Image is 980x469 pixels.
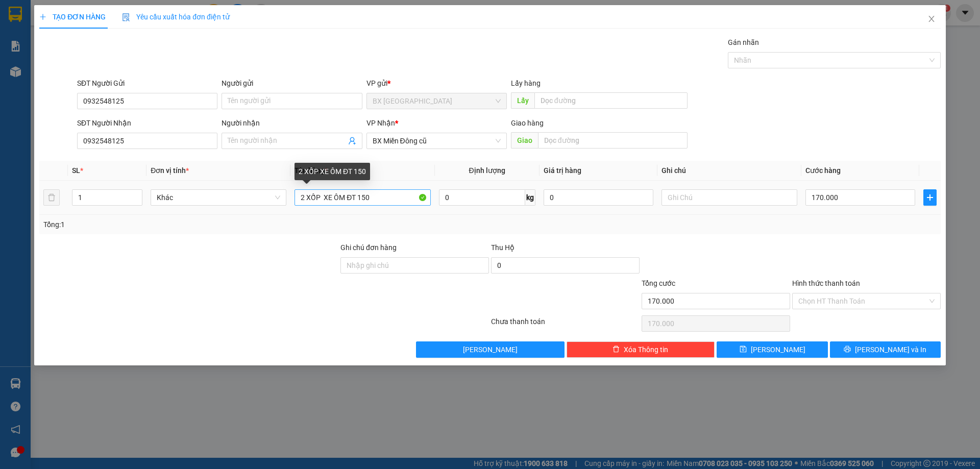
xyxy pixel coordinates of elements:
span: TẠO ĐƠN HÀNG [39,13,106,21]
span: VP Nhận [366,119,395,127]
input: Dọc đường [538,132,688,149]
span: Cước hàng [805,166,841,175]
label: Hình thức thanh toán [792,279,860,287]
span: Lấy hàng [511,79,541,87]
span: close [927,15,936,23]
span: BX Miền Đông cũ [373,133,501,149]
span: save [740,345,747,354]
span: [PERSON_NAME] [751,344,805,355]
input: Ghi Chú [661,189,797,206]
div: Tổng: 1 [43,219,378,230]
span: Thu Hộ [491,243,514,252]
img: icon [122,13,130,21]
span: printer [844,345,851,354]
span: SL [72,166,80,175]
button: plus [923,189,937,206]
input: 0 [544,189,653,206]
button: save[PERSON_NAME] [717,341,827,358]
span: Khác [157,190,280,205]
span: Yêu cầu xuất hóa đơn điện tử [122,13,230,21]
button: printer[PERSON_NAME] và In [830,341,941,358]
input: VD: Bàn, Ghế [295,189,430,206]
span: Giao [511,132,538,149]
div: SĐT Người Nhận [77,117,217,129]
span: plus [924,193,936,202]
span: Tổng cước [642,279,675,287]
div: Chưa thanh toán [490,316,641,334]
span: BX Quảng Ngãi [373,93,501,109]
span: [PERSON_NAME] và In [855,344,926,355]
span: Lấy [511,92,534,109]
div: VP gửi [366,78,507,89]
button: deleteXóa Thông tin [567,341,715,358]
label: Gán nhãn [728,38,759,46]
label: Ghi chú đơn hàng [340,243,397,252]
div: Người nhận [222,117,362,129]
button: delete [43,189,60,206]
input: Dọc đường [534,92,688,109]
span: [PERSON_NAME] [463,344,518,355]
span: user-add [348,137,356,145]
span: Định lượng [469,166,505,175]
span: plus [39,13,46,20]
div: 2 XỐP XE ÔM ĐT 150 [295,163,370,180]
span: kg [525,189,535,206]
div: SĐT Người Gửi [77,78,217,89]
span: delete [612,345,620,354]
span: Xóa Thông tin [624,344,668,355]
input: Ghi chú đơn hàng [340,257,489,274]
span: Đơn vị tính [151,166,189,175]
button: [PERSON_NAME] [416,341,565,358]
span: Giao hàng [511,119,544,127]
div: Người gửi [222,78,362,89]
th: Ghi chú [657,161,801,181]
button: Close [917,5,946,34]
span: Giá trị hàng [544,166,581,175]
